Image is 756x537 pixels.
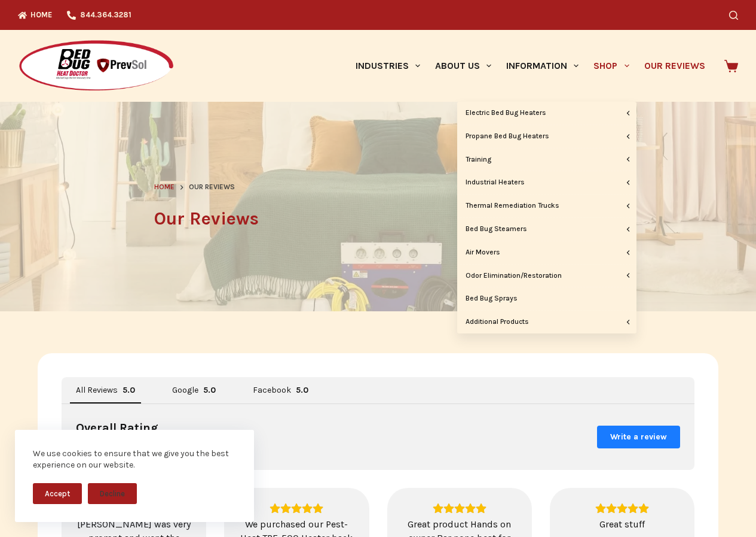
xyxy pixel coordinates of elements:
div: Rating: 5.0 out of 5 [123,385,135,396]
div: Overall Rating [76,418,158,438]
span: Write a review [610,432,667,442]
div: 5.0 [123,385,135,396]
a: Electric Bed Bug Heaters [457,102,636,125]
span: Our Reviews [189,181,235,193]
button: Accept [33,483,82,504]
div: Rating: 5.0 out of 5 [402,503,517,514]
div: Great stuff [565,517,680,531]
a: Bed Bug Sprays [457,287,636,310]
a: Additional Products [457,311,636,333]
a: Shop [586,30,636,102]
img: Prevsol/Bed Bug Heat Doctor [18,40,175,93]
span: Google [172,386,198,395]
nav: Primary [348,30,712,102]
a: Industrial Heaters [457,171,636,194]
div: Rating: 5.0 out of 5 [296,385,308,396]
a: Air Movers [457,241,636,264]
div: 5.0 [203,385,216,396]
button: Decline [88,483,137,504]
a: Propane Bed Bug Heaters [457,125,636,148]
a: Thermal Remediation Trucks [457,195,636,217]
span: Facebook [253,386,291,395]
a: Industries [348,30,427,102]
div: Rating: 5.0 out of 5 [565,503,680,514]
button: Write a review [597,426,680,448]
div: Rating: 5.0 out of 5 [239,503,354,514]
span: All Reviews [76,386,118,395]
a: Bed Bug Steamers [457,218,636,241]
a: Our Reviews [636,30,712,102]
div: We use cookies to ensure that we give you the best experience on our website. [33,448,236,471]
div: 5.0 [296,385,308,396]
h1: Our Reviews [154,205,602,232]
a: Home [154,181,175,193]
button: Search [729,11,738,20]
a: Odor Elimination/Restoration [457,265,636,287]
span: Home [154,183,175,191]
a: Information [499,30,586,102]
a: About Us [427,30,498,102]
div: Rating: 5.0 out of 5 [203,385,216,396]
a: Training [457,148,636,171]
